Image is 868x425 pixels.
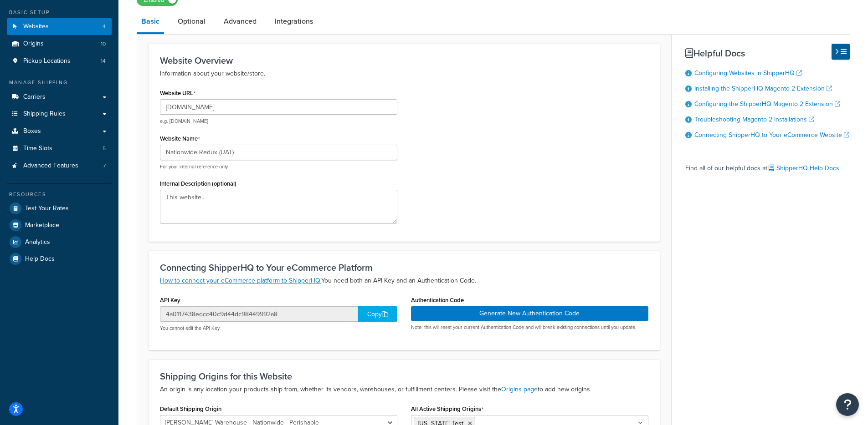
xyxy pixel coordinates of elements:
[7,89,112,106] a: Carriers
[23,127,41,135] span: Boxes
[160,135,200,142] label: Website Name
[411,306,648,321] button: Generate New Authentication Code
[103,162,106,170] span: 7
[836,393,859,416] button: Open Resource Center
[160,56,648,66] h3: Website Overview
[160,405,221,412] label: Default Shipping Origin
[160,263,648,273] h3: Connecting ShipperHQ to Your eCommerce Platform
[25,222,59,229] span: Marketplace
[160,163,397,170] p: For your internal reference only
[7,140,112,157] li: Time Slots
[694,115,814,124] a: Troubleshooting Magento 2 Installations
[685,48,850,58] h3: Helpful Docs
[7,157,112,174] li: Advanced Features
[7,191,112,198] div: Resources
[23,110,66,118] span: Shipping Rules
[7,18,112,35] li: Websites
[7,9,112,16] div: Basic Setup
[7,106,112,122] a: Shipping Rules
[7,200,112,217] a: Test Your Rates
[501,385,538,394] a: Origins page
[23,93,46,101] span: Carriers
[358,306,397,322] div: Copy
[832,44,850,60] button: Hide Help Docs
[694,99,840,109] a: Configuring the ShipperHQ Magento 2 Extension
[7,157,112,174] a: Advanced Features7
[103,145,106,152] span: 5
[7,251,112,267] a: Help Docs
[160,190,397,223] textarea: This website...
[7,79,112,86] div: Manage Shipping
[25,205,69,212] span: Test Your Rates
[411,324,648,331] p: Note: this will reset your current Authentication Code and will break existing connections until ...
[23,23,49,30] span: Websites
[160,275,648,286] p: You need both an API Key and an Authentication Code.
[7,18,112,35] a: Websites4
[7,35,112,52] a: Origins10
[7,217,112,233] a: Marketplace
[103,23,106,30] span: 4
[160,180,236,187] label: Internal Description (optional)
[7,53,112,70] a: Pickup Locations14
[23,162,78,170] span: Advanced Features
[23,57,71,65] span: Pickup Locations
[7,234,112,250] a: Analytics
[7,140,112,157] a: Time Slots5
[411,297,464,304] label: Authentication Code
[160,90,195,97] label: Website URL
[25,238,50,246] span: Analytics
[173,10,210,32] a: Optional
[7,123,112,140] a: Boxes
[160,276,321,285] a: How to connect your eCommerce platform to ShipperHQ.
[160,325,397,332] p: You cannot edit the API Key
[769,163,839,173] a: ShipperHQ Help Docs
[694,68,802,78] a: Configuring Websites in ShipperHQ
[7,35,112,52] li: Origins
[137,10,164,34] a: Basic
[160,297,180,304] label: API Key
[23,145,52,152] span: Time Slots
[219,10,261,32] a: Advanced
[23,40,44,48] span: Origins
[694,130,849,140] a: Connecting ShipperHQ to Your eCommerce Website
[101,57,106,65] span: 14
[685,155,850,175] div: Find all of our helpful docs at:
[411,405,483,413] label: All Active Shipping Origins
[694,84,832,93] a: Installing the ShipperHQ Magento 2 Extension
[160,118,397,125] p: e.g. [DOMAIN_NAME]
[7,53,112,70] li: Pickup Locations
[25,255,55,263] span: Help Docs
[101,40,106,48] span: 10
[160,68,648,79] p: Information about your website/store.
[160,384,648,395] p: An origin is any location your products ship from, whether its vendors, warehouses, or fulfillmen...
[270,10,318,32] a: Integrations
[160,371,648,381] h3: Shipping Origins for this Website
